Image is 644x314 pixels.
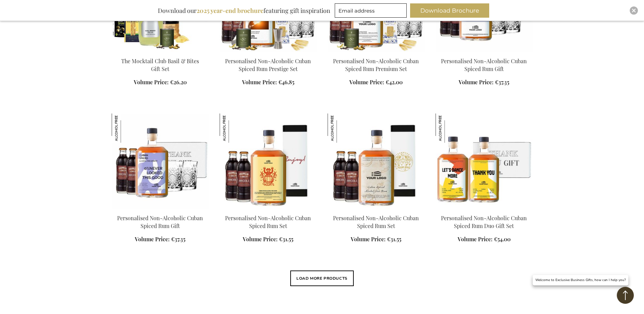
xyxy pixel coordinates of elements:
[494,235,511,243] span: €54.00
[220,206,317,212] a: Personalised Non-Alcoholic Cuban Spiced Rum Set Personalised Non-Alcoholic Cuban Spiced Rum Set
[441,214,527,229] a: Personalised Non-Alcoholic Cuban Spiced Rum Duo Gift Set
[495,78,509,86] span: €37.35
[458,235,511,243] a: Volume Price: €54.00
[112,114,141,143] img: Personalised Non-Alcoholic Cuban Spiced Rum Gift
[117,214,203,229] a: Personalised Non-Alcoholic Cuban Spiced Rum Gift
[220,114,249,143] img: Personalised Non-Alcoholic Cuban Spiced Rum Set
[410,3,489,18] button: Download Brochure
[349,78,403,86] a: Volume Price: €42.00
[278,78,294,86] span: €46.85
[349,78,384,86] span: Volume Price:
[242,78,277,86] span: Volume Price:
[112,114,209,209] img: Personalised Non-Alcoholic Cuban Spiced Rum Gift
[459,78,509,86] a: Volume Price: €37.35
[155,3,333,18] div: Download our featuring gift inspiration
[134,78,169,86] span: Volume Price:
[290,271,354,286] button: Load More Products
[436,114,533,209] img: Personalised Non-Alcoholic Cuban Spiced Rum Duo Gift Set
[387,235,401,243] span: €31.55
[333,57,419,72] a: Personalised Non-Alcoholic Cuban Spiced Rum Premium Set
[170,78,187,86] span: €26.20
[220,114,317,209] img: Personalised Non-Alcoholic Cuban Spiced Rum Set
[632,8,636,13] img: Close
[243,235,293,243] a: Volume Price: €31.55
[436,206,533,212] a: Personalised Non-Alcoholic Cuban Spiced Rum Duo Gift Set Personalised Non-Alcoholic Cuban Spiced ...
[436,49,533,55] a: Personalised Non-Alcoholic Cuban Spiced Rum Gift Personalised Non-Alcoholic Cuban Spiced Rum Gift
[135,235,170,243] span: Volume Price:
[197,6,263,15] b: 2025 year-end brochure
[335,3,407,18] input: Email address
[351,235,386,243] span: Volume Price:
[328,206,425,212] a: Personalised Non-Alcoholic Cuban Spiced Rum Set Personalised Non-Alcoholic Cuban Spiced Rum Set
[351,235,401,243] a: Volume Price: €31.55
[333,214,419,229] a: Personalised Non-Alcoholic Cuban Spiced Rum Set
[630,6,638,15] div: Close
[112,49,209,55] a: The Mocktail Club Basil & Bites Gift Set The Mocktail Club Basil & Bites Gift Set
[328,114,425,209] img: Personalised Non-Alcoholic Cuban Spiced Rum Set
[134,78,187,86] a: Volume Price: €26.20
[112,206,209,212] a: Personalised Non-Alcoholic Cuban Spiced Rum Gift Personalised Non-Alcoholic Cuban Spiced Rum Gift
[242,78,294,86] a: Volume Price: €46.85
[171,235,185,243] span: €37.35
[121,57,199,72] a: The Mocktail Club Basil & Bites Gift Set
[441,57,527,72] a: Personalised Non-Alcoholic Cuban Spiced Rum Gift
[335,3,409,20] form: marketing offers and promotions
[459,78,494,86] span: Volume Price:
[458,235,493,243] span: Volume Price:
[436,114,465,143] img: Personalised Non-Alcoholic Cuban Spiced Rum Duo Gift Set
[220,49,317,55] a: Personalised Non-Alcoholic Cuban Spiced Rum Prestige Set Personalised Non-Alcoholic Cuban Spiced ...
[135,235,185,243] a: Volume Price: €37.35
[328,49,425,55] a: Personalised Non-Alcoholic Cuban Spiced Rum Premium Set Personalised Non-Alcoholic Cuban Spiced R...
[243,235,278,243] span: Volume Price:
[225,214,311,229] a: Personalised Non-Alcoholic Cuban Spiced Rum Set
[386,78,403,86] span: €42.00
[279,235,293,243] span: €31.55
[328,114,357,143] img: Personalised Non-Alcoholic Cuban Spiced Rum Set
[225,57,311,72] a: Personalised Non-Alcoholic Cuban Spiced Rum Prestige Set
